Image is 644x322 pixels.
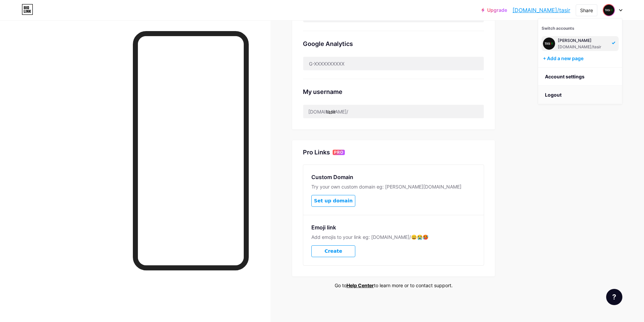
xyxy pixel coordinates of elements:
button: Create [311,245,355,257]
div: Emoji link [311,223,476,231]
div: Share [580,7,593,14]
input: G-XXXXXXXXXX [303,57,484,70]
div: Google Analytics [303,39,484,48]
span: PRO [334,150,343,155]
span: Switch accounts [542,26,574,31]
span: Create [325,248,342,254]
a: Help Center [347,282,374,288]
input: username [303,105,484,118]
div: [DOMAIN_NAME]/tasir [558,44,608,50]
div: Custom Domain [311,173,476,181]
div: [DOMAIN_NAME]/ [308,108,348,115]
a: Account settings [538,68,622,86]
div: Try your own custom domain eg: [PERSON_NAME][DOMAIN_NAME] [311,184,476,190]
span: Set up domain [314,198,353,204]
div: Add emojis to your link eg: [DOMAIN_NAME]/😄😭🥵 [311,234,476,240]
div: [PERSON_NAME] [558,38,608,43]
li: Logout [538,86,622,104]
div: My username [303,87,484,96]
div: Go to to learn more or to contact support. [292,282,495,289]
a: [DOMAIN_NAME]/tasir [512,6,570,14]
div: + Add a new page [543,55,619,62]
img: Tasir Rahman [543,38,555,50]
a: Upgrade [481,7,507,13]
img: Tasir Rahman [603,5,614,16]
div: Pro Links [303,148,330,156]
button: Set up domain [311,195,355,207]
